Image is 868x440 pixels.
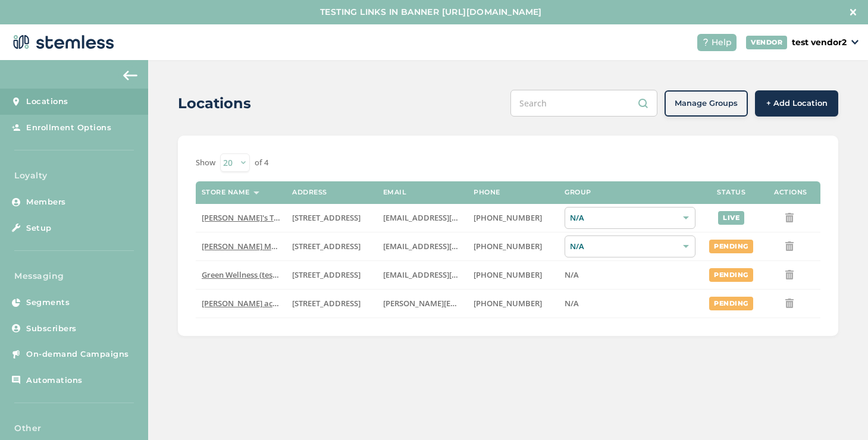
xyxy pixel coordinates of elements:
[292,241,361,252] span: [STREET_ADDRESS]
[202,298,293,309] span: [PERSON_NAME] account
[565,207,695,229] div: N/A
[383,241,513,252] span: [EMAIL_ADDRESS][DOMAIN_NAME]
[718,211,744,225] div: live
[565,298,695,309] label: N/A
[709,240,753,253] div: pending
[702,39,709,46] img: icon-help-white-03924b79.svg
[383,298,462,309] label: brian@stemless.co
[292,213,371,223] label: 123 East Main Street
[712,36,732,49] span: Help
[761,181,820,204] th: Actions
[565,188,591,196] label: Group
[383,188,407,196] label: Email
[178,93,251,114] h2: Locations
[383,213,462,223] label: brianashen@gmail.com
[383,298,574,309] span: [PERSON_NAME][EMAIL_ADDRESS][DOMAIN_NAME]
[746,36,787,49] div: VENDOR
[292,269,361,280] span: [STREET_ADDRESS]
[202,241,281,252] label: Brians MTA test store
[383,270,462,280] label: BrianAShen@gmail.com
[510,90,657,117] input: Search
[26,196,66,208] span: Members
[474,269,542,280] span: [PHONE_NUMBER]
[202,213,281,223] label: Brian's Test Store
[26,122,111,134] span: Enrollment Options
[809,383,868,440] iframe: Chat Widget
[709,297,753,310] div: pending
[565,270,695,280] label: N/A
[292,270,371,280] label: 17252 Northwest Oakley Court
[792,36,847,49] p: test vendor2
[292,212,361,223] span: [STREET_ADDRESS]
[255,157,268,169] label: of 4
[292,188,327,196] label: Address
[665,90,748,117] button: Manage Groups
[26,348,129,360] span: On-demand Campaigns
[26,323,77,335] span: Subscribers
[474,241,553,252] label: (503) 804-9208
[292,241,371,252] label: 1329 Wiley Oak Drive
[383,212,513,223] span: [EMAIL_ADDRESS][DOMAIN_NAME]
[709,268,753,282] div: pending
[474,270,553,280] label: (503) 804-9208
[253,191,259,194] img: icon-sort-1e1d7615.svg
[292,298,361,309] span: [STREET_ADDRESS]
[26,96,68,108] span: Locations
[675,98,738,109] span: Manage Groups
[755,90,838,117] button: + Add Location
[474,298,542,309] span: [PHONE_NUMBER]
[766,98,828,109] span: + Add Location
[202,269,309,280] span: Green Wellness (test account)
[10,30,114,54] img: logo-dark-0685b13c.svg
[383,241,462,252] label: danuka@stemless.co
[474,188,500,196] label: Phone
[123,71,137,80] img: icon-arrow-back-accent-c549486e.svg
[202,188,250,196] label: Store name
[474,241,542,252] span: [PHONE_NUMBER]
[26,375,83,386] span: Automations
[202,241,317,252] span: [PERSON_NAME] MTA test store
[202,212,306,223] span: [PERSON_NAME]'s Test Store
[565,235,695,257] div: N/A
[474,212,542,223] span: [PHONE_NUMBER]
[196,157,215,169] label: Show
[292,298,371,309] label: 1245 Wilshire Boulevard
[26,222,52,234] span: Setup
[474,213,553,223] label: (503) 804-9208
[26,297,70,309] span: Segments
[717,188,745,196] label: Status
[851,40,858,45] img: icon_down-arrow-small-66adaf34.svg
[383,269,513,280] span: [EMAIL_ADDRESS][DOMAIN_NAME]
[474,298,553,309] label: (516) 515-6156
[12,6,850,18] label: TESTING LINKS IN BANNER [URL][DOMAIN_NAME]
[202,298,281,309] label: Brian Vend account
[202,270,281,280] label: Green Wellness (test account)
[850,9,856,15] img: icon-close-white-1ed751a3.svg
